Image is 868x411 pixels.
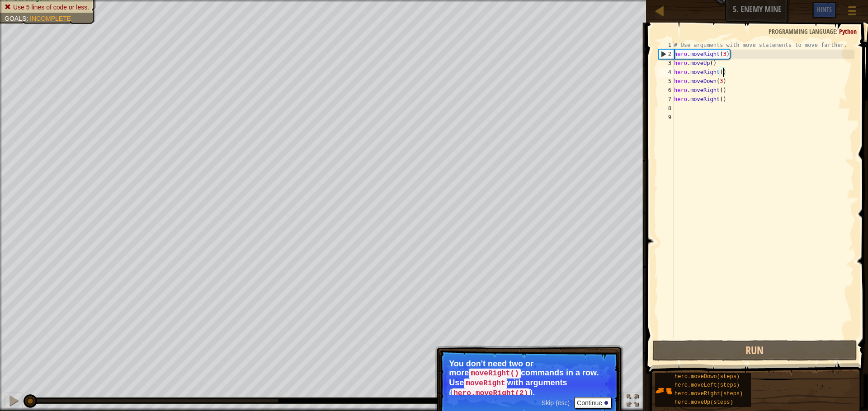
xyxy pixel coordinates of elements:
div: 7 [659,95,674,104]
span: Programming language [769,27,836,36]
div: 4 [659,68,674,77]
span: Hints [817,5,832,14]
span: hero.moveDown(steps) [675,374,740,380]
span: hero.moveUp(steps) [675,399,733,406]
span: Incomplete [30,15,71,22]
code: moveRight [464,379,507,388]
span: Skip (esc) [542,399,570,406]
button: Continue [574,397,612,409]
span: Use 5 lines of code or less. [13,4,89,11]
code: moveRight() [469,369,521,379]
span: : [26,15,30,22]
div: 9 [659,113,674,122]
div: 5 [659,77,674,86]
div: 3 [659,59,674,68]
span: Goals [5,15,26,22]
img: portrait.png [655,382,672,399]
li: Use 5 lines of code or less. [5,3,89,12]
div: 2 [659,50,674,59]
div: 6 [659,86,674,95]
button: Run [652,340,857,361]
span: Python [839,27,857,36]
code: hero.moveRight(2) [452,388,530,398]
span: hero.moveLeft(steps) [675,382,740,388]
span: hero.moveRight(steps) [675,391,743,397]
p: You don't need two or more commands in a row. Use with arguments ( ). [449,359,609,395]
div: 1 [659,41,674,50]
span: : [836,27,839,36]
button: Show game menu [841,2,863,23]
div: 8 [659,104,674,113]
